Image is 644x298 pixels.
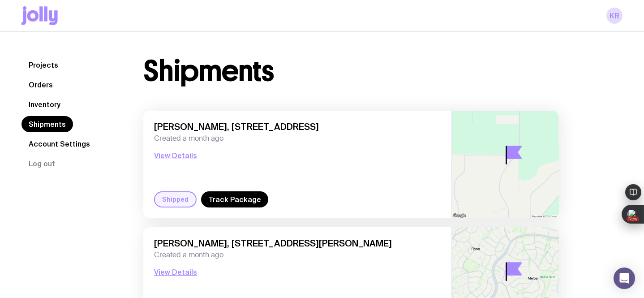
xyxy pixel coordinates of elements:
button: View Details [154,267,197,277]
img: staticmap [452,111,559,218]
h1: Shipments [143,57,274,86]
a: Inventory [21,96,68,112]
a: Track Package [201,191,268,207]
span: Created a month ago [154,134,441,143]
button: View Details [154,150,197,161]
a: Shipments [21,116,73,132]
span: Created a month ago [154,250,441,259]
span: [PERSON_NAME], [STREET_ADDRESS] [154,121,441,132]
span: [PERSON_NAME], [STREET_ADDRESS][PERSON_NAME] [154,238,441,249]
a: Projects [21,57,65,73]
a: KR [606,8,623,24]
a: Account Settings [21,136,97,152]
a: Orders [21,77,60,93]
button: Log out [21,155,62,172]
div: Shipped [154,191,197,207]
div: Open Intercom Messenger [614,268,635,289]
